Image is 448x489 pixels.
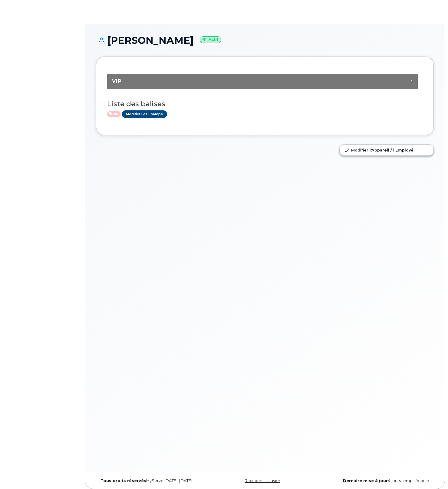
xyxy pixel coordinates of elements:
[107,100,423,108] h3: Liste des balises
[340,145,433,155] a: Modifier l'Appareil / l'Employé
[343,478,388,483] strong: Dernière mise à jour
[410,78,413,83] span: ×
[96,35,434,46] h1: [PERSON_NAME]
[245,478,280,483] a: Raccourcis clavier
[410,79,413,83] button: Close
[200,36,221,43] small: Actif
[122,110,167,118] a: Modifier les Champs
[107,111,121,117] span: Active
[112,78,121,84] span: VIP
[100,478,146,483] strong: Tous droits réservés
[96,478,209,483] div: MyServe [DATE]–[DATE]
[321,478,434,483] div: 4 jours temps écoulé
